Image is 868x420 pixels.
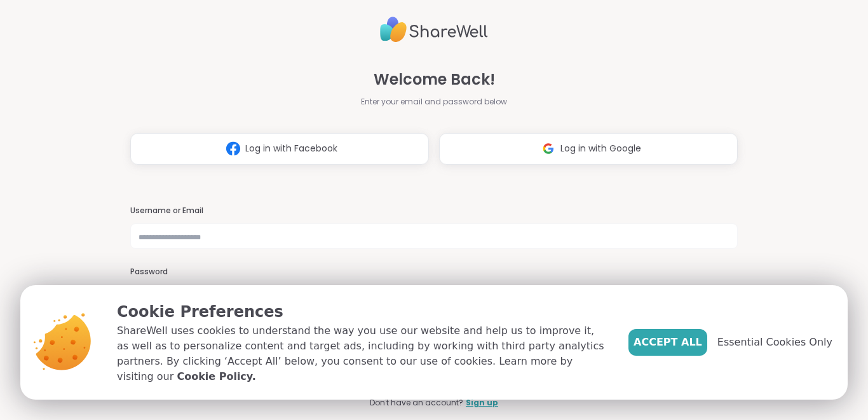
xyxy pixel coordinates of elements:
span: Essential Cookies Only [717,335,832,350]
a: Sign up [466,397,498,409]
p: Cookie Preferences [117,300,608,323]
h3: Password [130,267,738,277]
span: Log in with Google [560,142,641,155]
button: Accept All [628,329,707,356]
p: ShareWell uses cookies to understand the way you use our website and help us to improve it, as we... [117,323,608,384]
img: ShareWell Logo [380,11,488,48]
button: Log in with Facebook [130,133,429,165]
h3: Username or Email [130,206,738,216]
span: Log in with Facebook [245,142,337,155]
span: Welcome Back! [374,68,495,91]
span: Accept All [634,335,702,350]
span: Enter your email and password below [361,96,507,108]
button: Log in with Google [439,133,738,165]
img: ShareWell Logomark [536,137,560,160]
a: Cookie Policy. [177,369,255,384]
img: ShareWell Logomark [221,137,245,160]
span: Don't have an account? [370,397,463,409]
